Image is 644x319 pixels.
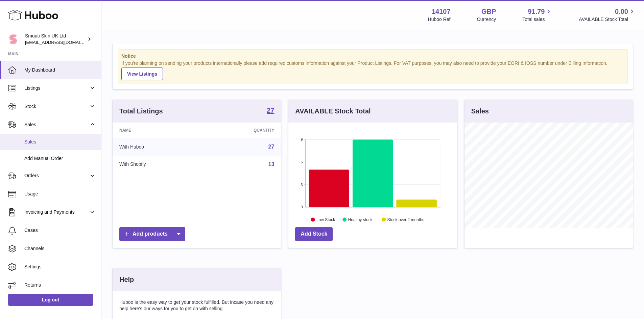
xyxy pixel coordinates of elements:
[119,275,134,284] h3: Help
[24,139,96,145] span: Sales
[204,123,281,138] th: Quantity
[522,16,552,23] span: Total sales
[528,7,545,16] span: 91.79
[268,161,275,167] a: 13
[119,107,163,116] h3: Total Listings
[113,156,204,173] td: With Shopify
[295,107,371,116] h3: AVAILABLE Stock Total
[25,39,99,45] span: [EMAIL_ADDRESS][DOMAIN_NAME]
[24,85,89,91] span: Listings
[119,299,274,312] p: Huboo is the easy way to get your stock fulfilled. But incase you need any help here's our ways f...
[24,264,96,270] span: Settings
[113,123,204,138] th: Name
[121,68,163,80] a: View Listings
[24,282,96,288] span: Returns
[24,172,89,179] span: Orders
[348,217,373,222] text: Healthy stock
[481,7,496,16] strong: GBP
[119,227,185,241] a: Add products
[428,16,451,23] div: Huboo Ref
[121,53,624,59] strong: Notice
[295,227,333,241] a: Add Stock
[432,7,451,16] strong: 14107
[24,103,89,110] span: Stock
[267,107,274,114] strong: 27
[24,191,96,197] span: Usage
[113,138,204,156] td: With Huboo
[579,16,636,23] span: AVAILABLE Stock Total
[24,245,96,252] span: Channels
[24,155,96,162] span: Add Manual Order
[301,137,303,141] text: 9
[301,205,303,209] text: 0
[25,33,86,46] div: Smuuti Skin UK Ltd
[267,107,274,115] a: 27
[387,217,424,222] text: Stock over 2 months
[121,60,624,80] div: If you're planning on sending your products internationally please add required customs informati...
[615,7,628,16] span: 0.00
[24,122,89,128] span: Sales
[8,294,93,306] a: Log out
[268,144,275,150] a: 27
[522,7,552,23] a: 91.79 Total sales
[471,107,489,116] h3: Sales
[8,34,18,44] img: internalAdmin-14107@internal.huboo.com
[579,7,636,23] a: 0.00 AVAILABLE Stock Total
[316,217,335,222] text: Low Stock
[301,160,303,164] text: 6
[477,16,496,23] div: Currency
[24,227,96,234] span: Cases
[24,209,89,215] span: Invoicing and Payments
[24,67,96,73] span: My Dashboard
[301,182,303,186] text: 3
